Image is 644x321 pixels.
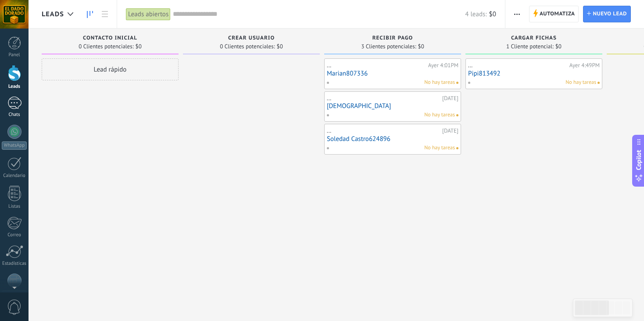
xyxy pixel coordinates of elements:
div: [DATE] [442,127,458,134]
span: Leads [42,10,64,18]
a: Automatiza [529,6,579,22]
div: Panel [2,52,27,58]
span: Crear Usuario [228,35,275,41]
div: Contacto Inicial [46,35,174,43]
a: Pipi813492 [468,70,600,77]
span: 1 Cliente potencial: [506,44,554,49]
span: Cargar Fichas [511,35,557,41]
img: Fromni [9,275,20,286]
span: No hay tareas [565,79,596,87]
span: 0 Clientes potenciales: [79,44,133,49]
button: Más [511,6,523,22]
a: Nuevo lead [583,6,631,22]
a: [DEMOGRAPHIC_DATA] [327,102,458,110]
span: No hay nada asignado [456,114,458,116]
div: ... [327,127,440,134]
span: No hay tareas [424,111,455,119]
span: 0 Clientes potenciales: [220,44,275,49]
span: $0 [277,44,283,49]
a: Soledad Castro624896 [327,135,458,143]
div: Leads abiertos [126,8,171,21]
div: Lead rápido [42,58,179,80]
span: No hay nada asignado [597,82,600,84]
span: $0 [555,44,562,49]
div: Leads [2,84,27,90]
div: WhatsApp [2,141,27,150]
span: 4 leads: [465,10,487,18]
div: Chats [2,112,27,118]
span: Contacto Inicial [83,35,137,41]
span: 3 Clientes potenciales: [361,44,416,49]
span: $0 [136,44,142,49]
div: Listas [2,204,27,209]
div: ... [327,95,440,102]
div: Correo [2,232,27,238]
span: $0 [489,10,496,18]
div: ... [468,62,567,69]
a: Leads [82,6,97,23]
div: Recibir Pago [329,35,457,43]
span: No hay nada asignado [456,82,458,84]
div: Ayer 4:01PM [428,62,458,69]
span: No hay tareas [424,144,455,152]
span: Nuevo lead [593,6,627,22]
span: Automatiza [540,6,575,22]
div: [DATE] [442,95,458,102]
div: ... [327,62,426,69]
div: Calendario [2,173,27,179]
span: No hay tareas [424,79,455,87]
span: $0 [418,44,424,49]
div: Crear Usuario [187,35,315,43]
span: Copilot [634,150,643,170]
div: Ayer 4:49PM [569,62,600,69]
span: Recibir Pago [372,35,413,41]
a: Marian807336 [327,70,458,77]
span: No hay nada asignado [456,147,458,149]
a: Lista [97,6,112,23]
div: Cargar Fichas [470,35,598,43]
div: Estadísticas [2,261,27,267]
